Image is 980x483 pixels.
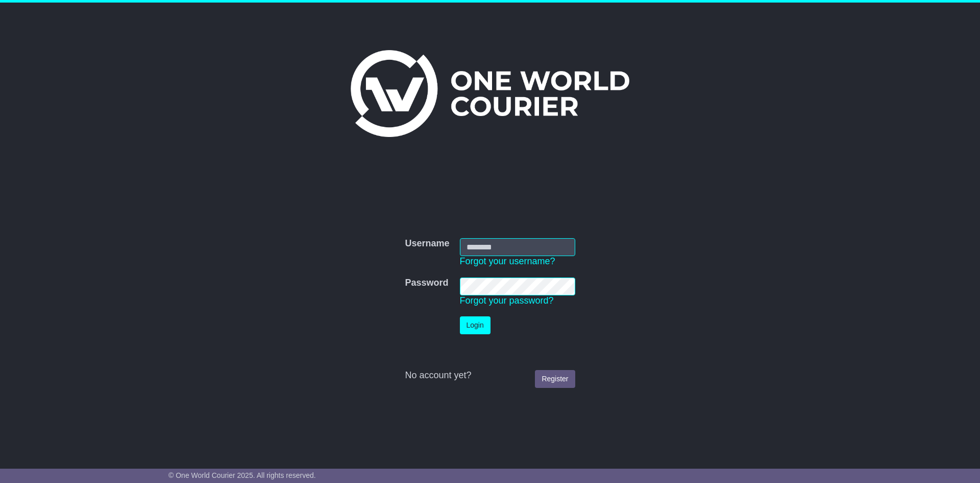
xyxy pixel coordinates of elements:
img: One World [351,50,629,137]
a: Forgot your password? [460,295,554,306]
div: No account yet? [405,370,575,381]
button: Login [460,316,491,334]
a: Register [535,370,575,388]
a: Forgot your username? [460,256,555,266]
span: © One World Courier 2025. All rights reserved. [168,471,316,479]
label: Password [405,278,448,289]
label: Username [405,238,449,249]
